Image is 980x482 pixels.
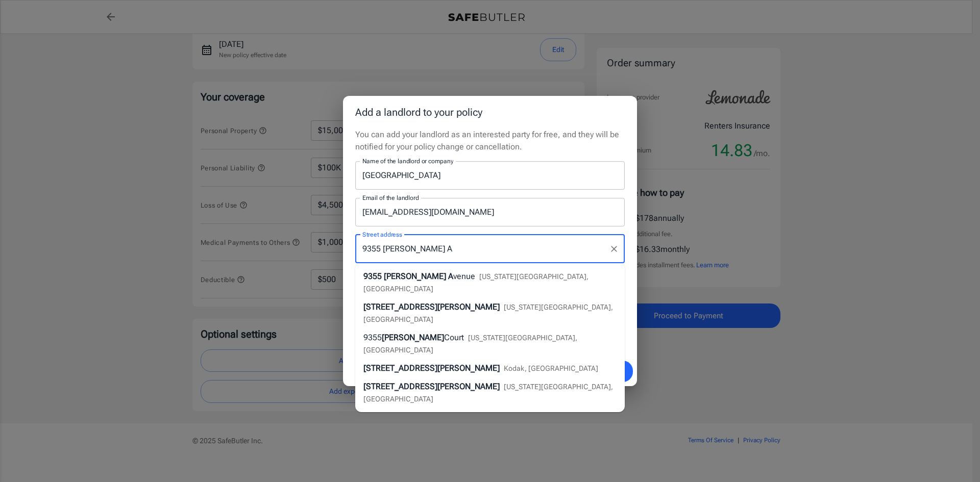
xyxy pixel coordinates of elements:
p: You can add your landlord as an interested party for free, and they will be notified for your pol... [355,129,625,153]
label: Street address [362,230,402,239]
span: 9355 [363,333,382,342]
h2: Add a landlord to your policy [343,96,637,129]
span: Kodak, [GEOGRAPHIC_DATA] [504,364,598,372]
span: Court [444,333,464,342]
span: [STREET_ADDRESS][PERSON_NAME] [363,382,500,391]
span: 9355 [363,271,382,281]
span: [PERSON_NAME] [382,333,444,342]
span: venue [453,271,475,281]
span: [PERSON_NAME] A [384,271,453,281]
label: Email of the landlord [362,193,419,202]
span: [STREET_ADDRESS][PERSON_NAME] [363,302,500,312]
button: Clear [607,242,621,256]
label: Name of the landlord or company [362,157,453,165]
span: [US_STATE][GEOGRAPHIC_DATA], [GEOGRAPHIC_DATA] [363,334,577,354]
span: [STREET_ADDRESS][PERSON_NAME] [363,363,500,373]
